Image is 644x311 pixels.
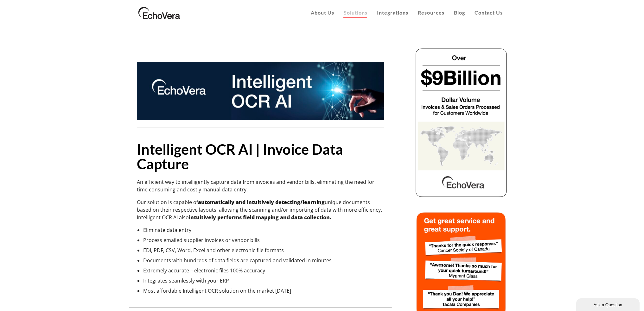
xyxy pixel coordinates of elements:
[143,246,384,254] li: EDI, PDF, CSV, Word, Excel and other electronic file formats
[475,9,503,16] span: Contact Us
[415,47,507,198] img: echovera dollar volume
[143,267,384,274] li: Extremely accurate – electronic files 100% accuracy
[143,226,384,234] li: Eliminate data entry
[377,9,408,16] span: Integrations
[198,199,325,206] strong: automatically and intuitively detecting/learning
[454,9,465,16] span: Blog
[137,62,384,120] img: Intelligent OCR AI
[143,287,384,295] li: Most affordable Intelligent OCR solution on the market [DATE]
[143,236,384,244] li: Process emailed supplier invoices or vendor bills
[311,9,334,16] span: About Us
[137,141,343,172] strong: Intelligent OCR AI | Invoice Data Capture
[418,9,444,16] span: Resources
[576,297,641,311] iframe: chat widget
[189,214,331,221] strong: intuitively performs field mapping and data collection.
[344,9,367,16] span: Solutions
[137,198,384,221] p: Our solution is capable of unique documents based on their respective layouts, allowing the scann...
[143,257,384,264] li: Documents with hundreds of data fields are captured and validated in minutes
[137,178,384,193] p: An efficient way to intelligently capture data from invoices and vendor bills, eliminating the ne...
[143,277,384,284] li: Integrates seamlessly with your ERP
[137,5,182,21] img: EchoVera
